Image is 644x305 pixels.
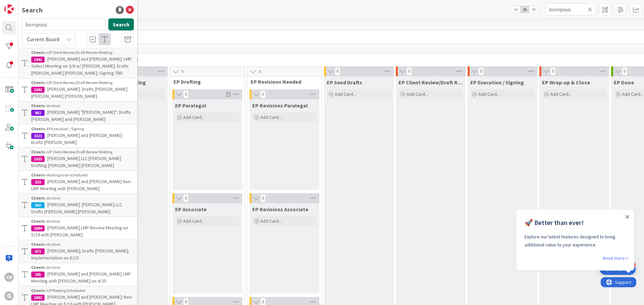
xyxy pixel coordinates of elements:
[31,87,45,93] div: 1042
[251,78,313,85] span: EP Revisions Needed
[31,103,134,109] div: Archive
[260,90,266,98] span: 0
[516,210,636,273] iframe: UserGuiding Product Updates RC Tooltip
[175,206,207,213] span: EP Associate
[31,126,47,131] b: Clients ›
[398,79,463,86] span: EP Client Review/Draft Review Meeting
[31,109,131,122] span: [PERSON_NAME] "[PERSON_NAME]": Drafts [PERSON_NAME] and [PERSON_NAME]
[31,149,47,154] b: Clients ›
[183,114,205,120] span: Add Card...
[529,6,538,13] span: 3x
[31,155,121,168] span: [PERSON_NAME] LLC [PERSON_NAME] Drafting [PERSON_NAME] [PERSON_NAME]
[520,6,529,13] span: 2x
[18,147,137,171] a: Clients ›UP Client Review/Draft Review Meeting1023[PERSON_NAME] LLC [PERSON_NAME] Drafting [PERSO...
[180,68,185,76] span: 0
[14,1,31,9] span: Support
[327,79,362,86] span: EP Send Drafts
[31,225,45,231] div: 1889
[31,242,47,247] b: Clients ›
[614,79,634,86] span: EP Done
[31,288,47,293] b: Clients ›
[252,206,308,213] span: EP Revisions Associate
[18,101,137,125] a: Clients ›Archive951[PERSON_NAME] "[PERSON_NAME]": Drafts [PERSON_NAME] and [PERSON_NAME]
[542,79,590,86] span: EP Wrap-up & Close
[545,3,596,15] input: Quick Filter...
[31,272,45,278] div: 185
[175,102,206,109] span: EP Paralegal
[31,248,45,254] div: 671
[511,6,520,13] span: 1x
[31,241,134,247] div: Archive
[31,57,45,63] div: 1441
[260,194,266,202] span: 0
[622,91,643,97] span: Add Card...
[31,126,134,132] div: EP Execution / Signing
[260,218,282,224] span: Add Card...
[183,194,189,202] span: 0
[18,125,137,147] a: Clients ›EP Execution / Signing2121[PERSON_NAME] and [PERSON_NAME]: Drafts [PERSON_NAME]
[31,172,47,177] b: Clients ›
[31,218,134,224] div: Archive
[31,271,131,284] span: [PERSON_NAME] and [PERSON_NAME] LMP Meeting with [PERSON_NAME] on 4/25
[31,219,47,224] b: Clients ›
[470,79,524,86] span: EP Execution / Signing
[550,67,555,75] span: 0
[4,273,14,282] div: CN
[257,68,262,76] span: 0
[22,5,43,15] div: Search
[31,248,129,261] span: [PERSON_NAME]; Drafts [PERSON_NAME]; Implementation on 8/19
[31,225,128,238] span: [PERSON_NAME] LMP Review Meeting on 5/19 with [PERSON_NAME]
[478,91,500,97] span: Add Card...
[31,202,122,215] span: [PERSON_NAME]: [PERSON_NAME] LLC Drafts [PERSON_NAME] [PERSON_NAME]
[31,110,45,116] div: 951
[407,91,428,97] span: Add Card...
[22,18,106,30] input: Search for title...
[478,67,484,75] span: 0
[407,67,412,75] span: 0
[27,36,59,43] span: Current Board
[31,86,127,99] span: [PERSON_NAME]: Drafts [PERSON_NAME] [PERSON_NAME] [PERSON_NAME]
[31,80,134,86] div: UP Client Review/Draft Review Meeting
[173,78,236,85] span: EP Drafting
[550,91,572,97] span: Add Card...
[335,67,340,75] span: 0
[108,18,134,30] button: Search
[18,171,137,194] a: Clients ›Waiting to be scheduled233[PERSON_NAME] and [PERSON_NAME] Non-LMP Meeting with [PERSON_N...
[31,195,134,201] div: Archive
[31,50,47,55] b: Clients ›
[18,78,137,101] a: Clients ›UP Client Review/Draft Review Meeting1042[PERSON_NAME]: Drafts [PERSON_NAME] [PERSON_NAM...
[18,217,137,240] a: Clients ›Archive1889[PERSON_NAME] LMP Review Meeting on 5/19 with [PERSON_NAME]
[31,196,47,201] b: Clients ›
[31,288,134,294] div: UP Meeting Scheduled
[252,102,308,109] span: EP Revisions Paralegal
[183,90,189,98] span: 0
[31,178,132,192] span: [PERSON_NAME] and [PERSON_NAME] Non-LMP Meeting with [PERSON_NAME]
[622,67,627,75] span: 0
[18,48,137,78] a: Clients ›UP Client Review/Draft Review Meeting1441[PERSON_NAME] and [PERSON_NAME]: LMP Select Mee...
[31,179,45,185] div: 233
[31,56,132,76] span: [PERSON_NAME] and [PERSON_NAME]: LMP Select Meeting on 3/6 w/ [PERSON_NAME]: Drafts [PERSON_NAME]...
[183,218,205,224] span: Add Card...
[18,263,137,286] a: Clients ›Archive185[PERSON_NAME] and [PERSON_NAME] LMP Meeting with [PERSON_NAME] on 4/25
[4,291,14,301] div: G
[31,132,123,145] span: [PERSON_NAME] and [PERSON_NAME]: Drafts [PERSON_NAME]
[31,264,134,271] div: Archive
[260,114,282,120] span: Add Card...
[31,133,45,139] div: 2121
[31,295,45,301] div: 1882
[31,265,47,270] b: Clients ›
[31,172,134,178] div: Waiting to be scheduled
[31,202,45,208] div: 602
[335,91,356,97] span: Add Card...
[31,156,45,162] div: 1023
[31,149,134,155] div: UP Client Review/Draft Review Meeting
[31,103,47,108] b: Clients ›
[18,194,137,217] a: Clients ›Archive602[PERSON_NAME]: [PERSON_NAME] LLC Drafts [PERSON_NAME] [PERSON_NAME]
[31,50,134,56] div: UP Client Review/Draft Review Meeting
[18,240,137,263] a: Clients ›Archive671[PERSON_NAME]; Drafts [PERSON_NAME]; Implementation on 8/19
